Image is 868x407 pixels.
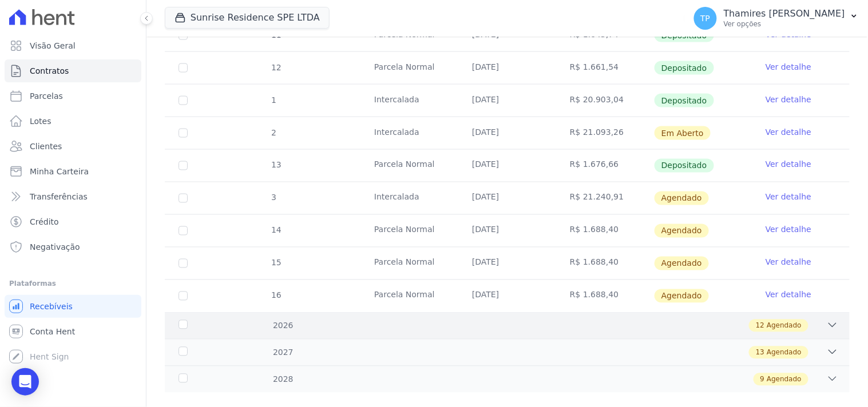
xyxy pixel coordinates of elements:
p: Ver opções [724,19,845,29]
span: 1 [270,95,276,105]
span: Negativação [30,241,80,253]
span: 13 [756,348,764,358]
span: Agendado [655,224,709,238]
a: Ver detalhe [766,159,811,170]
span: Conta Hent [30,326,75,337]
td: R$ 1.661,54 [556,52,654,84]
span: Clientes [30,141,62,152]
span: Agendado [767,348,802,358]
a: Visão Geral [5,34,141,57]
span: 12 [756,321,764,331]
td: Intercalada [360,85,458,117]
button: Sunrise Residence SPE LTDA [165,7,330,29]
span: Agendado [655,257,709,270]
td: R$ 20.903,04 [556,85,654,117]
td: R$ 1.688,40 [556,248,654,280]
td: [DATE] [458,280,556,312]
input: Só é possível selecionar pagamentos em aberto [179,161,188,170]
span: Minha Carteira [30,166,89,177]
span: 12 [270,63,282,72]
td: [DATE] [458,248,556,280]
input: Só é possível selecionar pagamentos em aberto [179,63,188,73]
a: Ver detalhe [766,191,811,203]
td: [DATE] [458,182,556,214]
td: R$ 1.676,66 [556,150,654,182]
span: Agendado [655,289,709,303]
span: Contratos [30,65,69,77]
td: R$ 1.688,40 [556,215,654,247]
span: Em Aberto [655,126,711,140]
td: R$ 21.240,91 [556,182,654,214]
span: Agendado [655,191,709,205]
a: Clientes [5,135,141,158]
td: Intercalada [360,117,458,149]
a: Transferências [5,185,141,208]
button: TP Thamires [PERSON_NAME] Ver opções [685,2,868,34]
input: default [179,129,188,138]
div: Plataformas [9,277,137,290]
a: Negativação [5,236,141,258]
a: Ver detalhe [766,94,811,105]
td: [DATE] [458,52,556,84]
span: 2 [270,128,276,137]
input: default [179,292,188,301]
a: Ver detalhe [766,289,811,301]
input: default [179,194,188,203]
span: 15 [270,258,282,268]
a: Minha Carteira [5,160,141,183]
p: Thamires [PERSON_NAME] [724,8,845,19]
td: Parcela Normal [360,215,458,247]
span: Recebíveis [30,301,73,312]
input: default [179,226,188,236]
td: [DATE] [458,85,556,117]
a: Ver detalhe [766,61,811,73]
td: R$ 21.093,26 [556,117,654,149]
span: Crédito [30,216,59,228]
td: Intercalada [360,182,458,214]
td: [DATE] [458,150,556,182]
span: 16 [270,291,282,300]
a: Ver detalhe [766,224,811,236]
span: Lotes [30,115,51,127]
span: 13 [270,161,282,170]
td: Parcela Normal [360,280,458,312]
span: TP [700,14,710,22]
a: Conta Hent [5,320,141,343]
span: Depositado [655,159,714,173]
td: Parcela Normal [360,150,458,182]
td: [DATE] [458,215,556,247]
td: R$ 1.688,40 [556,280,654,312]
input: Só é possível selecionar pagamentos em aberto [179,96,188,105]
span: Agendado [767,374,802,385]
span: Agendado [767,321,802,331]
a: Lotes [5,110,141,133]
span: Visão Geral [30,40,76,51]
div: Open Intercom Messenger [11,368,39,396]
a: Crédito [5,210,141,233]
td: Parcela Normal [360,248,458,280]
a: Recebíveis [5,295,141,318]
a: Parcelas [5,85,141,107]
span: Parcelas [30,90,63,102]
a: Ver detalhe [766,257,811,268]
span: Depositado [655,94,714,107]
span: 3 [270,193,276,202]
span: 14 [270,226,282,235]
span: 9 [760,374,765,385]
a: Contratos [5,59,141,82]
span: Depositado [655,61,714,75]
span: Transferências [30,191,88,202]
td: Parcela Normal [360,52,458,84]
input: default [179,259,188,268]
td: [DATE] [458,117,556,149]
a: Ver detalhe [766,126,811,138]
